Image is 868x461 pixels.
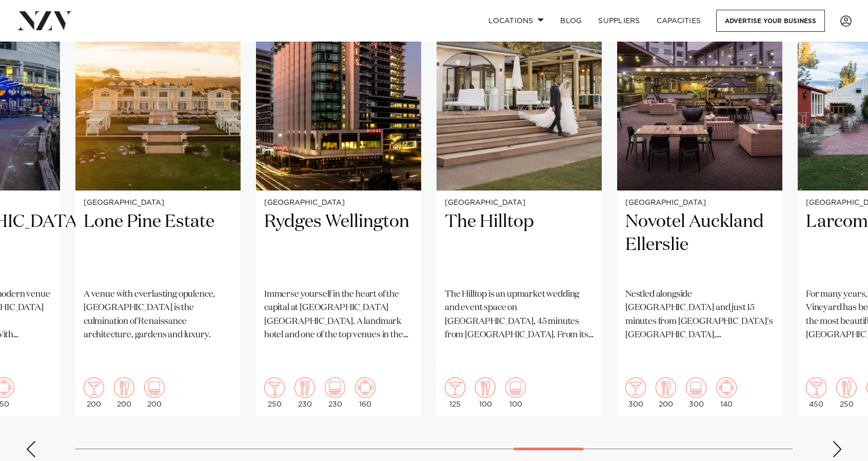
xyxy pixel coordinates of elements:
[144,377,165,398] img: theatre.png
[445,199,594,207] small: [GEOGRAPHIC_DATA]
[294,377,315,398] img: dining.png
[264,210,413,280] h2: Rydges Wellington
[625,288,774,342] p: Nestled alongside [GEOGRAPHIC_DATA] and just 15 minutes from [GEOGRAPHIC_DATA]'s [GEOGRAPHIC_DATA...
[656,377,676,408] div: 200
[325,377,345,408] div: 230
[114,377,134,408] div: 200
[716,10,825,32] a: Advertise your business
[445,288,594,342] p: The Hilltop is an upmarket wedding and event space on [GEOGRAPHIC_DATA], 45 minutes from [GEOGRAP...
[625,377,646,408] div: 300
[264,288,413,342] p: Immerse yourself in the heart of the capital at [GEOGRAPHIC_DATA] [GEOGRAPHIC_DATA]. A landmark h...
[505,377,526,398] img: theatre.png
[475,377,496,408] div: 100
[84,377,104,398] img: cocktail.png
[144,377,165,408] div: 200
[686,377,706,398] img: theatre.png
[625,199,774,207] small: [GEOGRAPHIC_DATA]
[355,377,376,398] img: meeting.png
[445,377,465,398] img: cocktail.png
[294,377,315,408] div: 230
[84,377,104,408] div: 200
[264,377,285,408] div: 250
[84,210,232,280] h2: Lone Pine Estate
[836,377,857,398] img: dining.png
[16,11,72,30] img: nzv-logo.png
[806,377,826,398] img: cocktail.png
[806,377,826,408] div: 450
[355,377,376,408] div: 160
[716,377,737,408] div: 140
[648,10,709,32] a: Capacities
[445,210,594,280] h2: The Hilltop
[480,10,552,32] a: Locations
[552,10,590,32] a: BLOG
[445,377,465,408] div: 125
[264,377,285,398] img: cocktail.png
[716,377,737,398] img: meeting.png
[625,377,646,398] img: cocktail.png
[686,377,706,408] div: 300
[264,199,413,207] small: [GEOGRAPHIC_DATA]
[625,210,774,280] h2: Novotel Auckland Ellerslie
[84,288,232,342] p: A venue with everlasting opulence, [GEOGRAPHIC_DATA] is the culmination of Renaissance architectu...
[114,377,134,398] img: dining.png
[84,199,232,207] small: [GEOGRAPHIC_DATA]
[656,377,676,398] img: dining.png
[590,10,648,32] a: SUPPLIERS
[325,377,345,398] img: theatre.png
[475,377,496,398] img: dining.png
[505,377,526,408] div: 100
[836,377,857,408] div: 250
